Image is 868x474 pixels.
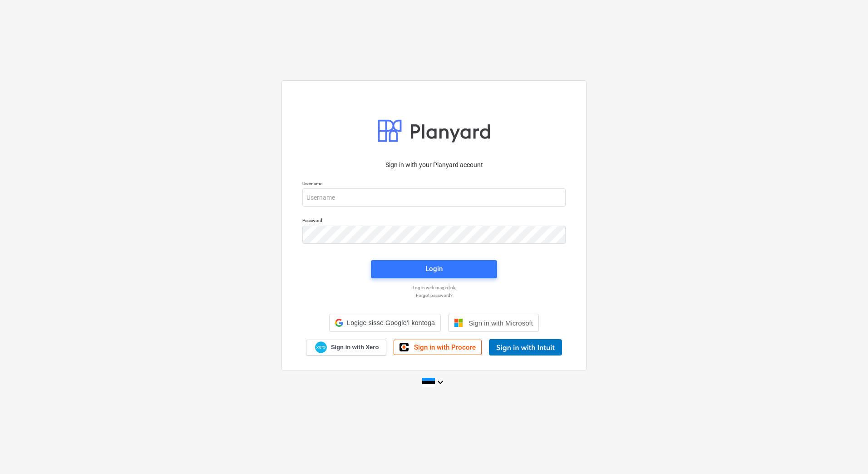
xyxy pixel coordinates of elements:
span: Sign in with Xero [331,343,379,351]
img: Microsoft logo [454,318,463,327]
span: Sign in with Procore [414,343,476,351]
a: Sign in with Procore [394,340,482,355]
span: Sign in with Microsoft [469,319,533,327]
i: keyboard_arrow_down [435,377,446,388]
button: Login [371,260,497,278]
p: Password [302,217,566,225]
a: Forgot password? [298,292,570,298]
div: Logige sisse Google’i kontoga [329,314,441,332]
a: Log in with magic link [298,285,570,291]
img: Xero logo [315,341,327,354]
p: Username [302,181,566,188]
div: Login [425,263,443,275]
input: Username [302,188,566,207]
a: Sign in with Xero [306,340,387,355]
span: Logige sisse Google’i kontoga [347,319,435,326]
p: Sign in with your Planyard account [302,160,566,170]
